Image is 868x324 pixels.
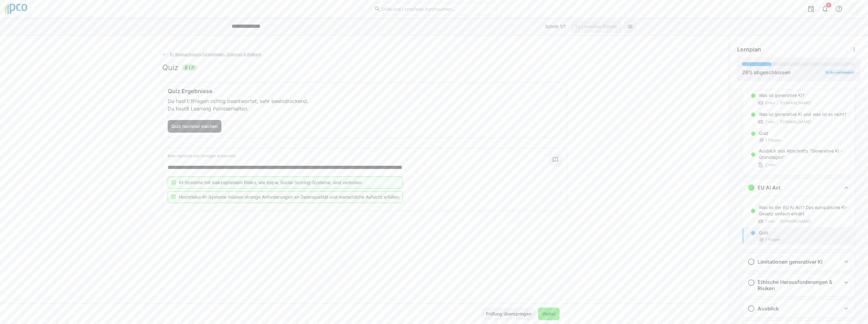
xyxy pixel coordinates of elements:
p: KI-Systeme mit inakzeptablem Risiko, wie bspw. Social-Scoring-Systeme, sind verboten. [179,179,363,186]
span: KI-Basisschulung (Grundlagen, Chancen & Risiken) [170,52,262,57]
h3: Ethische Herausforderungen & Risiken [758,279,841,291]
h2: Quiz [162,63,178,72]
span: Weiter [541,311,556,317]
a: KI-Basisschulung (Grundlagen, Chancen & Risiken) [162,52,262,57]
h3: Ausblick [758,305,779,312]
span: [DOMAIN_NAME] [780,119,811,124]
p: Du hast erhalten. [168,105,562,112]
span: [DOMAIN_NAME] [780,100,811,105]
span: 1 [828,3,829,7]
input: Skills und Lernpfade durchsuchen… [381,6,494,12]
span: 2 min [765,162,775,167]
span: 6 min [765,100,775,105]
h3: EU AI Act [758,184,781,191]
span: Prüfung überspringen [485,311,532,317]
button: Weiter [538,308,560,320]
p: Bitte markiere alle richtigen Antworten. [168,153,549,159]
p: Quiz [759,230,768,236]
span: 7 min [765,119,775,124]
p: Hochrisiko-KI-Systeme müssen strenge Anforderungen an Datenqualität und menschliche Aufsicht erfü... [179,194,400,200]
button: Zu Lernreise-Details [571,20,621,33]
button: Quiz nochmal machen [168,120,222,133]
span: [DOMAIN_NAME] [780,219,811,224]
p: Was ist der EU AI Act? Das europäische KI-Gesetz einfach erklärt [759,204,850,217]
span: Lernplan [737,46,761,53]
div: 1h 8m verbleibend [824,70,855,75]
p: Du hast Fragen richtig beantwortet, sehr beeindruckend. [168,97,562,105]
div: % abgeschlossen [742,69,791,76]
span: Zu Lernreise-Details [574,23,618,30]
p: Was ist generative KI und was ist es nicht? [759,111,846,117]
h3: Limitationen generativer KI [758,259,822,265]
span: Quiz nochmal machen [170,123,218,129]
p: Ausblick des Abschnitts "Generative KI - Grundlagen" [759,148,850,160]
p: Schritt 1/1 [545,23,566,30]
span: 7 min [765,219,775,224]
span: 1 Fragen [765,138,780,143]
span: 1/1 [186,98,192,104]
span: 8 LP [185,64,194,71]
span: 26 [742,69,748,75]
p: Quiz [759,130,768,136]
p: Was ist generative KI? [759,92,804,99]
span: 1 Fragen [765,237,780,242]
h3: Quiz Ergebnisse [168,88,562,95]
span: 8 Learning Points [186,105,228,112]
button: Prüfung überspringen [482,308,536,320]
